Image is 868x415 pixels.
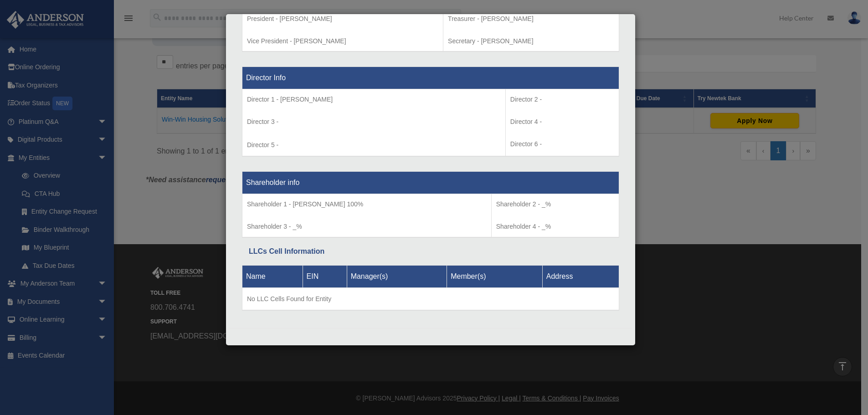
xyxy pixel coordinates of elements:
td: Director 5 - [242,89,506,157]
th: Manager(s) [347,265,447,287]
p: Secretary - [PERSON_NAME] [448,36,614,47]
p: Shareholder 4 - _% [496,221,614,232]
div: LLCs Cell Information [249,245,612,258]
p: Treasurer - [PERSON_NAME] [448,13,614,25]
p: President - [PERSON_NAME] [247,13,438,25]
td: No LLC Cells Found for Entity [242,287,619,310]
p: Director 1 - [PERSON_NAME] [247,94,501,105]
p: Shareholder 3 - _% [247,221,487,232]
th: Shareholder info [242,172,619,194]
th: Director Info [242,67,619,89]
p: Shareholder 2 - _% [496,199,614,210]
th: Name [242,265,303,287]
p: Vice President - [PERSON_NAME] [247,36,438,47]
p: Director 3 - [247,116,501,128]
p: Director 4 - [510,116,614,128]
th: EIN [303,265,347,287]
p: Director 2 - [510,94,614,105]
p: Shareholder 1 - [PERSON_NAME] 100% [247,199,487,210]
th: Address [542,265,619,287]
p: Director 6 - [510,138,614,150]
th: Member(s) [447,265,543,287]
